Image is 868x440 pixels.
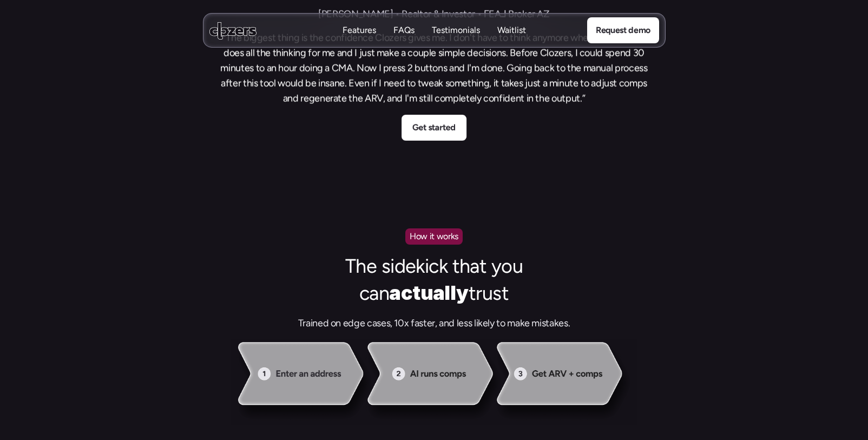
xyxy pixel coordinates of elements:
[393,36,415,48] p: FAQs
[497,24,526,37] a: WaitlistWaitlist
[326,253,542,307] h2: The sidekick that you can trust
[343,24,376,36] p: Features
[343,36,376,48] p: Features
[402,115,466,141] a: Get started
[432,24,480,36] p: Testimonials
[587,17,659,43] a: Request demo
[250,316,618,331] h3: Trained on edge cases, 10x faster, and less likely to make mistakes.
[432,24,480,37] a: TestimonialsTestimonials
[343,24,376,37] a: FeaturesFeatures
[412,121,456,135] p: Get started
[410,229,458,244] p: How it works
[218,30,650,106] h3: “The biggest thing is the confidence Clozers gives me. I don't have to think anymore when comping...
[497,36,526,48] p: Waitlist
[393,24,415,37] a: FAQsFAQs
[389,281,469,305] strong: actually
[393,24,415,36] p: FAQs
[595,23,650,37] p: Request demo
[497,24,526,36] p: Waitlist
